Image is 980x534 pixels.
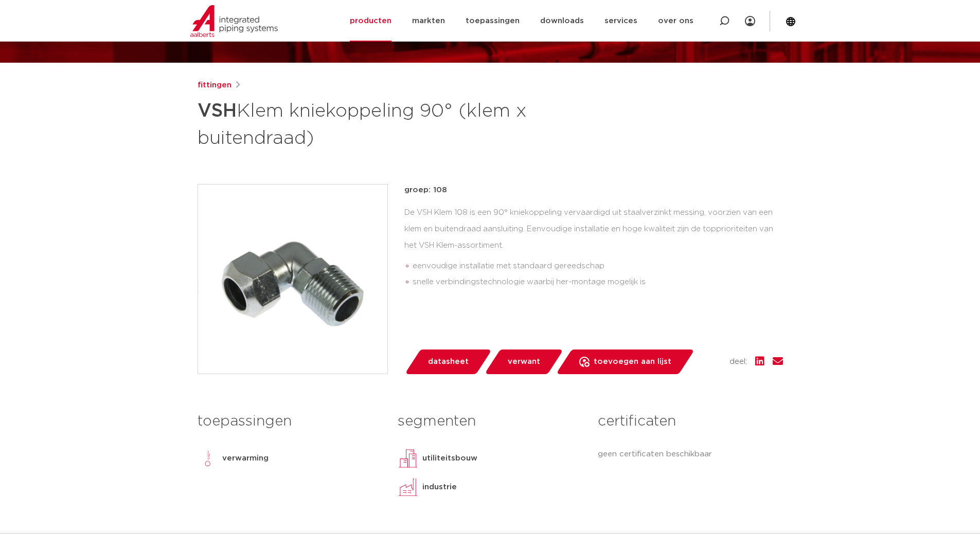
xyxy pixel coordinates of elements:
[198,79,231,91] a: fittingen
[404,205,783,294] div: De VSH Klem 108 is een 90° kniekoppeling vervaardigd uit staalverzinkt messing, voorzien van een ...
[198,96,584,151] h1: Klem kniekoppeling 90° (klem x buitendraad)
[508,354,540,370] span: verwant
[398,411,582,432] h3: segmenten
[598,448,782,461] p: geen certificaten beschikbaar
[413,274,783,290] li: snelle verbindingstechnologie waarbij her-montage mogelijk is
[594,354,671,370] span: toevoegen aan lijst
[222,452,269,465] p: verwarming
[598,411,782,432] h3: certificaten
[413,258,783,274] li: eenvoudige installatie met standaard gereedschap
[198,185,387,374] img: Product Image for VSH Klem kniekoppeling 90° (klem x buitendraad)
[404,184,783,196] p: groep: 108
[422,481,457,493] p: industrie
[398,477,418,498] img: industrie
[484,349,563,374] a: verwant
[729,356,747,368] span: deel:
[198,448,218,469] img: verwarming
[398,448,418,469] img: utiliteitsbouw
[198,102,237,120] strong: VSH
[404,349,492,374] a: datasheet
[422,452,477,465] p: utiliteitsbouw
[428,354,469,370] span: datasheet
[198,411,382,432] h3: toepassingen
